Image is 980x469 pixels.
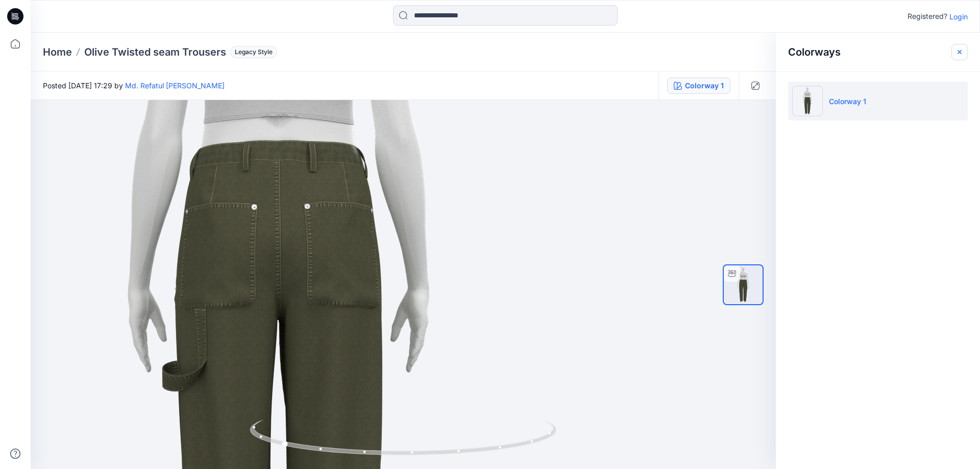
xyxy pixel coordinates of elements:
[125,81,225,90] a: Md. Refatul [PERSON_NAME]
[908,10,947,22] p: Registered?
[724,265,763,304] img: turntable-23-09-2025-11:31:10
[226,45,277,59] button: Legacy Style
[230,46,277,58] span: Legacy Style
[667,78,730,94] button: Colorway 1
[829,96,866,107] p: Colorway 1
[43,45,72,59] a: Home
[84,45,226,59] p: Olive Twisted seam Trousers
[792,86,823,116] img: Colorway 1
[949,11,968,22] p: Login
[788,46,841,58] h2: Colorways
[43,80,225,91] span: Posted [DATE] 17:29 by
[685,80,724,91] div: Colorway 1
